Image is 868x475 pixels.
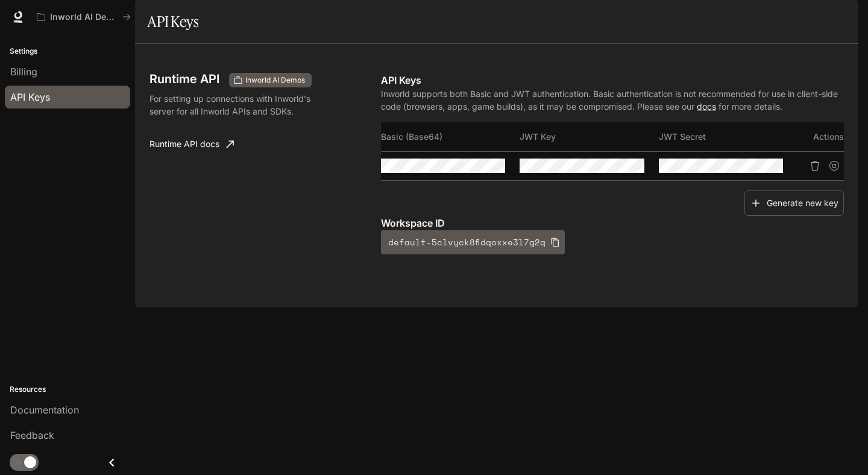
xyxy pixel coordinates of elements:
[520,122,658,151] th: JWT Key
[149,92,316,118] p: For setting up connections with Inworld's server for all Inworld APIs and SDKs.
[659,122,797,151] th: JWT Secret
[697,101,716,112] a: docs
[229,73,312,87] div: These keys will apply to your current workspace only
[381,122,520,151] th: Basic (Base64)
[805,156,825,175] button: Delete API key
[147,10,198,34] h1: API Keys
[50,12,118,22] p: Inworld AI Demos
[381,216,844,230] p: Workspace ID
[241,75,310,86] span: Inworld AI Demos
[149,73,219,85] h3: Runtime API
[31,5,136,29] button: All workspaces
[825,156,844,175] button: Suspend API key
[381,230,565,254] button: default-5clvyck8fldqoxxe3l7g2q
[381,73,844,87] p: API Keys
[381,87,844,113] p: Inworld supports both Basic and JWT authentication. Basic authentication is not recommended for u...
[797,122,844,151] th: Actions
[145,132,239,156] a: Runtime API docs
[744,190,844,216] button: Generate new key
